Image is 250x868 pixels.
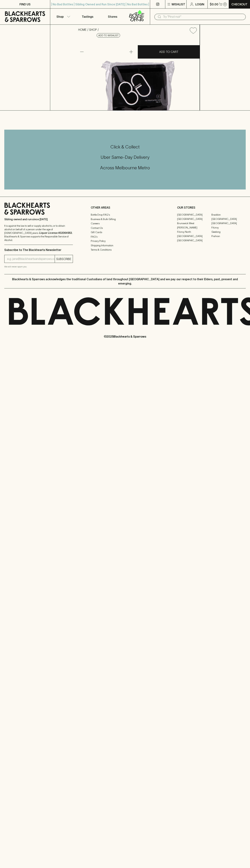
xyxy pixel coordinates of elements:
[4,154,246,160] h5: Uber Same-Day Delivery
[188,26,198,35] button: Add to wishlist
[56,257,71,261] p: SUBSCRIBE
[91,248,159,252] a: Terms & Conditions
[177,225,211,230] a: [PERSON_NAME]
[172,2,185,6] p: Wishlist
[177,230,211,234] a: Fitzroy North
[4,144,246,150] h5: Click & Collect
[4,165,246,171] h5: Across Melbourne Metro
[211,234,246,238] a: Prahran
[78,28,86,31] a: HOME
[91,243,159,248] a: Shipping Information
[211,221,246,225] a: [GEOGRAPHIC_DATA]
[97,33,120,38] button: Add to wishlist
[75,9,100,24] a: Tastings
[231,2,247,6] p: Checkout
[4,130,246,189] div: Call to action block
[91,226,159,230] a: Contact Us
[7,256,55,262] input: e.g. jane@blackheartsandsparrows.com.au
[91,239,159,243] a: Privacy Policy
[39,231,72,234] strong: Liquor License #32064953
[91,213,159,217] a: Bottle Drop FAQ's
[177,234,211,238] a: [GEOGRAPHIC_DATA]
[82,14,93,19] p: Tastings
[19,2,31,6] p: FIND US
[91,221,159,226] a: Careers
[4,265,73,268] p: We will never spam you
[211,213,246,217] a: Braddon
[91,217,159,221] a: Business & Bulk Gifting
[91,230,159,235] a: Gift Cards
[177,205,246,210] p: OUR STORES
[163,14,243,20] input: Try "Pinot noir"
[4,224,73,242] p: It is against the law to sell or supply alcohol to, or to obtain alcohol on behalf of a person un...
[4,248,73,252] p: Subscribe to The Blackhearts Newsletter
[177,213,211,217] a: [GEOGRAPHIC_DATA]
[195,2,204,6] p: Login
[224,3,226,5] p: 0
[75,37,200,110] img: 34733.png
[55,255,73,263] button: SUBSCRIBE
[138,45,200,59] button: ADD TO CART
[91,235,159,239] a: FAQ's
[210,2,218,6] p: $0.00
[211,230,246,234] a: Geelong
[177,217,211,221] a: [GEOGRAPHIC_DATA]
[159,50,178,54] p: ADD TO CART
[177,221,211,225] a: Brunswick West
[4,218,73,221] p: Sibling owned and run since [DATE]
[89,28,97,31] a: SHOP
[56,14,64,19] p: Shop
[211,225,246,230] a: Fitzroy
[211,217,246,221] a: [GEOGRAPHIC_DATA]
[177,238,211,243] a: [GEOGRAPHIC_DATA]
[50,9,75,24] button: Shop
[91,205,159,210] p: OTHER AREAS
[108,14,117,19] p: Stores
[100,9,125,24] a: Stores
[7,277,243,286] p: Blackhearts & Sparrows acknowledges the traditional Custodians of land throughout [GEOGRAPHIC_DAT...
